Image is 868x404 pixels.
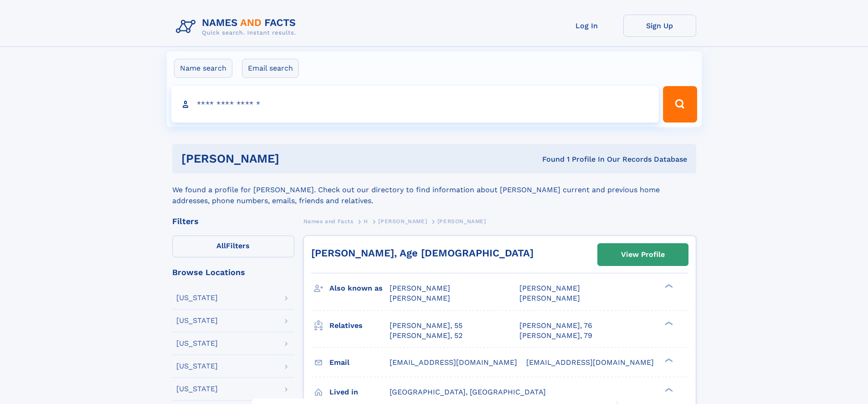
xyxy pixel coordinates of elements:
[176,340,218,347] div: [US_STATE]
[176,317,218,324] div: [US_STATE]
[329,318,390,333] h3: Relatives
[172,174,696,206] div: We found a profile for [PERSON_NAME]. Check out our directory to find information about [PERSON_N...
[390,294,450,302] span: [PERSON_NAME]
[329,281,390,296] h3: Also known as
[411,154,687,164] div: Found 1 Profile In Our Records Database
[176,385,218,393] div: [US_STATE]
[390,331,462,341] a: [PERSON_NAME], 52
[364,218,368,225] span: H
[550,15,623,37] a: Log In
[663,86,697,123] button: Search Button
[172,217,294,225] div: Filters
[663,283,673,289] div: ❯
[378,215,427,227] a: [PERSON_NAME]
[174,59,232,78] label: Name search
[311,247,534,259] a: [PERSON_NAME], Age [DEMOGRAPHIC_DATA]
[390,321,462,331] a: [PERSON_NAME], 55
[519,284,580,292] span: [PERSON_NAME]
[303,215,354,227] a: Names and Facts
[621,244,665,265] div: View Profile
[176,294,218,302] div: [US_STATE]
[663,320,673,326] div: ❯
[172,268,294,276] div: Browse Locations
[663,357,673,363] div: ❯
[378,218,427,225] span: [PERSON_NAME]
[390,284,450,292] span: [PERSON_NAME]
[364,215,368,227] a: H
[242,59,299,78] label: Email search
[390,358,517,367] span: [EMAIL_ADDRESS][DOMAIN_NAME]
[519,331,592,341] a: [PERSON_NAME], 79
[598,244,688,266] a: View Profile
[663,387,673,393] div: ❯
[519,294,580,302] span: [PERSON_NAME]
[216,241,226,250] span: All
[437,218,486,225] span: [PERSON_NAME]
[171,86,659,123] input: search input
[329,355,390,370] h3: Email
[526,358,654,367] span: [EMAIL_ADDRESS][DOMAIN_NAME]
[176,363,218,370] div: [US_STATE]
[623,15,696,37] a: Sign Up
[390,388,546,396] span: [GEOGRAPHIC_DATA], [GEOGRAPHIC_DATA]
[172,15,303,39] img: Logo Names and Facts
[181,153,411,164] h1: [PERSON_NAME]
[172,235,294,257] label: Filters
[519,321,592,331] a: [PERSON_NAME], 76
[329,384,390,400] h3: Lived in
